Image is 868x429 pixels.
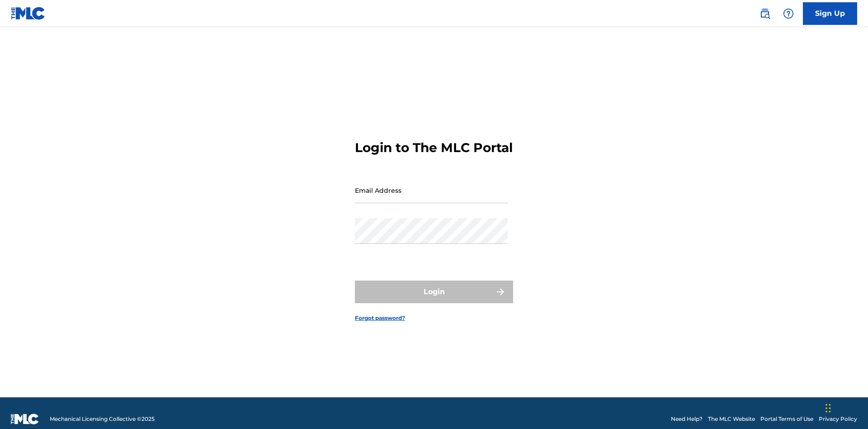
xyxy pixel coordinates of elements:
img: search [759,8,770,19]
img: help [783,8,794,19]
iframe: Chat Widget [823,386,868,429]
a: Sign Up [803,2,857,25]
a: The MLC Website [708,415,755,423]
a: Forgot password? [355,314,405,322]
a: Portal Terms of Use [760,415,813,423]
div: Drag [826,395,831,422]
a: Privacy Policy [819,415,857,423]
a: Need Help? [671,415,703,423]
span: Mechanical Licensing Collective © 2025 [50,415,155,423]
h3: Login to The MLC Portal [355,140,513,156]
a: Public Search [756,5,774,23]
div: Help [779,5,797,23]
img: logo [11,414,39,424]
img: MLC Logo [11,7,46,20]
